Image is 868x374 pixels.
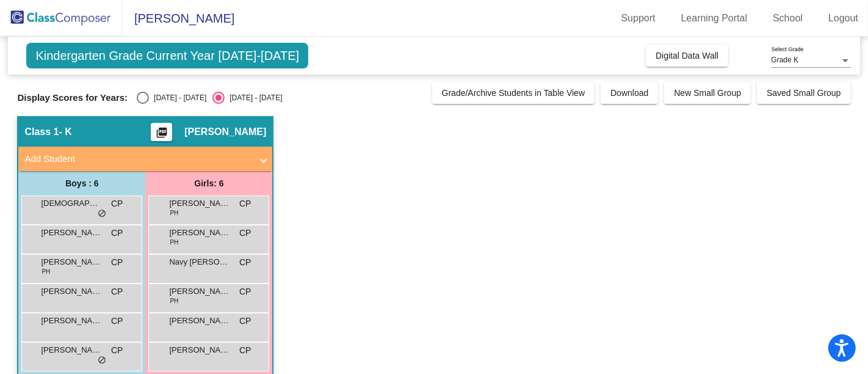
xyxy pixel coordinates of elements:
div: [DATE] - [DATE] [149,92,206,103]
span: CP [239,197,251,210]
span: [PERSON_NAME] [169,227,230,239]
span: Saved Small Group [767,88,841,98]
span: CP [239,344,251,357]
span: CP [239,256,251,269]
span: Kindergarten Grade Current Year [DATE]-[DATE] [26,43,308,68]
span: CP [111,344,123,357]
span: PH [170,238,178,247]
span: Navy [PERSON_NAME] [169,256,230,268]
button: Download [601,82,658,104]
button: Digital Data Wall [646,45,728,67]
div: Boys : 6 [18,171,145,196]
span: [PERSON_NAME] [41,344,102,356]
span: Display Scores for Years: [17,92,128,103]
span: CP [239,285,251,298]
span: PH [170,296,178,306]
span: CP [111,315,123,328]
button: New Small Group [664,82,751,104]
span: CP [239,315,251,328]
span: do_not_disturb_alt [98,209,106,219]
span: PH [42,267,50,276]
span: Download [610,88,648,98]
span: CP [239,227,251,240]
div: [DATE] - [DATE] [225,92,282,103]
a: Support [612,9,665,28]
span: [PERSON_NAME] [184,126,266,138]
button: Print Students Details [151,123,172,141]
span: Grade/Archive Students in Table View [442,88,585,98]
span: New Small Group [674,88,741,98]
span: [DEMOGRAPHIC_DATA] [41,197,102,210]
span: [PERSON_NAME] [41,256,102,268]
span: Class 1 [24,126,59,138]
button: Saved Small Group [757,82,850,104]
button: Grade/Archive Students in Table View [432,82,595,104]
span: Grade K [772,56,799,64]
span: [PERSON_NAME] [169,315,230,327]
mat-icon: picture_as_pdf [154,127,169,144]
span: PH [170,208,178,218]
span: [PERSON_NAME] [169,285,230,298]
span: [PERSON_NAME] [169,197,230,210]
div: Girls: 6 [145,171,272,196]
span: do_not_disturb_alt [98,356,106,365]
a: Learning Portal [671,9,758,28]
span: [PERSON_NAME] [41,227,102,239]
span: [PERSON_NAME] [41,315,102,327]
span: Digital Data Wall [656,51,718,61]
mat-radio-group: Select an option [137,92,282,104]
mat-panel-title: Add Student [24,152,251,166]
a: School [763,9,812,28]
span: CP [111,197,123,210]
mat-expansion-panel-header: Add Student [18,147,272,171]
span: [PERSON_NAME] [122,9,234,28]
span: [PERSON_NAME] [169,344,230,356]
span: - K [59,126,71,138]
span: CP [111,227,123,240]
span: CP [111,256,123,269]
span: [PERSON_NAME] [41,285,102,298]
span: CP [111,285,123,298]
a: Logout [819,9,868,28]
